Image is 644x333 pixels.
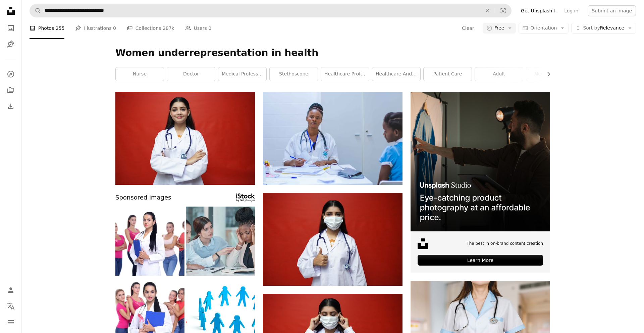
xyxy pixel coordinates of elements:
img: a woman in a white coat [115,92,255,185]
button: Orientation [519,23,569,34]
a: healthcare professional [321,67,369,81]
h1: Women underrepresentation in health [115,47,550,59]
a: nurse [116,67,164,81]
span: The best in on-brand content creation [467,241,543,246]
button: Sort byRelevance [571,23,636,34]
a: Users 0 [185,17,212,39]
img: breast cancer awareness health concept. [115,207,184,276]
img: file-1631678316303-ed18b8b5cb9cimage [418,238,428,249]
span: Orientation [530,25,557,31]
a: Collections 287k [127,17,174,39]
img: doctor sitting at the table in front of girl [263,92,402,185]
a: a woman in a white coat [115,135,255,141]
a: Explore [4,67,17,81]
a: Collections [4,84,17,97]
a: Photos [4,21,17,35]
span: 0 [208,24,211,32]
a: Home — Unsplash [4,4,17,19]
button: Menu [4,316,17,329]
a: The best in on-brand content creationLearn More [411,92,550,273]
img: a doctor with a stethoscope around her neck [263,193,402,286]
div: Learn More [418,255,543,266]
a: doctor sitting at the table in front of girl [263,135,402,141]
a: healthcare and medicine [372,67,420,81]
a: medical professional [218,67,266,81]
a: Log in / Sign up [4,283,17,297]
button: Clear [462,23,475,34]
a: Log in [560,5,582,16]
button: Language [4,299,17,313]
a: doctor [167,67,215,81]
a: patient care [424,67,472,81]
a: Illustrations [4,38,17,51]
a: Get Unsplash+ [517,5,560,16]
a: Illustrations 0 [75,17,116,39]
img: file-1715714098234-25b8b4e9d8faimage [411,92,550,231]
a: adult [475,67,523,81]
a: Download History [4,100,17,113]
button: Clear [480,4,495,17]
span: Relevance [583,25,624,32]
span: 0 [113,24,116,32]
button: Submit an image [588,5,636,16]
form: Find visuals sitewide [30,4,512,17]
img: Headache, stress and support with a business black woman suffering from burnout while colleagues ... [186,207,255,276]
span: 287k [163,24,174,32]
a: a doctor with a stethoscope around her neck [263,236,402,242]
span: Sort by [583,25,600,31]
button: Free [483,23,516,34]
span: Free [494,25,504,32]
a: stethoscope [270,67,318,81]
span: Sponsored images [115,193,171,203]
button: scroll list to the right [542,67,550,81]
a: medical clinic [526,67,574,81]
button: Search Unsplash [30,4,41,17]
button: Visual search [495,4,511,17]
